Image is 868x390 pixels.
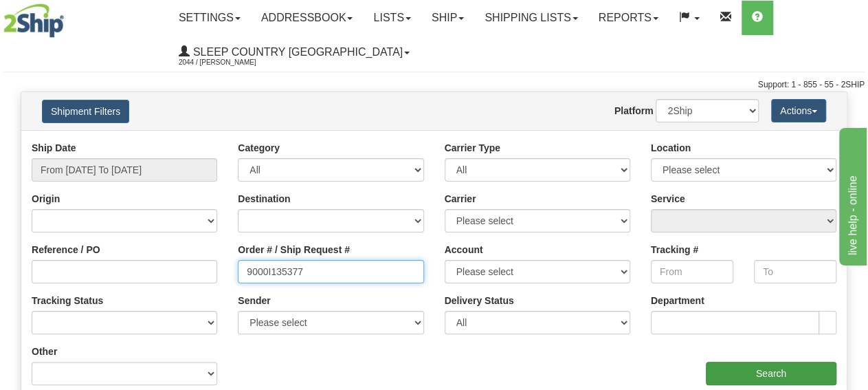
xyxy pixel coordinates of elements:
[32,141,76,155] label: Ship Date
[836,124,867,265] iframe: chat widget
[179,56,282,69] span: 2044 / [PERSON_NAME]
[10,8,127,25] div: live help - online
[251,1,364,35] a: Addressbook
[32,243,100,257] label: Reference / PO
[238,192,290,206] label: Destination
[651,192,685,206] label: Service
[190,46,403,58] span: Sleep Country [GEOGRAPHIC_DATA]
[651,243,698,257] label: Tracking #
[754,260,836,283] input: To
[32,294,103,307] label: Tracking Status
[238,294,270,307] label: Sender
[363,1,421,35] a: Lists
[168,35,420,69] a: Sleep Country [GEOGRAPHIC_DATA] 2044 / [PERSON_NAME]
[3,3,64,38] img: logo2044.jpg
[651,260,733,283] input: From
[651,294,704,307] label: Department
[238,243,350,257] label: Order # / Ship Request #
[614,104,654,118] label: Platform
[445,141,500,155] label: Carrier Type
[771,99,826,122] button: Actions
[168,1,251,35] a: Settings
[445,294,514,307] label: Delivery Status
[706,362,836,385] input: Search
[588,1,669,35] a: Reports
[3,79,865,91] div: Support: 1 - 855 - 55 - 2SHIP
[32,192,60,206] label: Origin
[32,345,57,358] label: Other
[651,141,691,155] label: Location
[445,192,476,206] label: Carrier
[474,1,588,35] a: Shipping lists
[445,243,483,257] label: Account
[42,100,129,123] button: Shipment Filters
[238,141,280,155] label: Category
[421,1,474,35] a: Ship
